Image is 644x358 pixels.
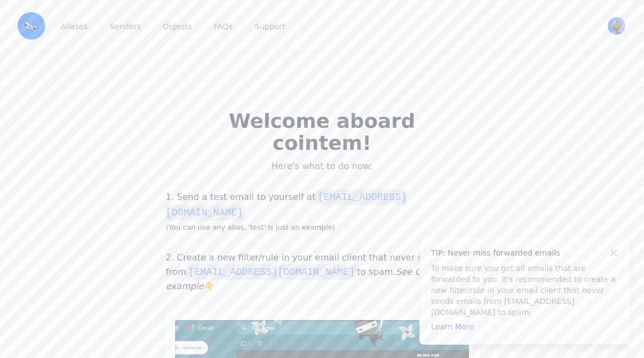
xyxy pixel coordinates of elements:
a: Learn More [431,322,474,331]
h4: TIP: Never miss forwarded emails [431,247,619,258]
code: [EMAIL_ADDRESS][DOMAIN_NAME] [166,189,407,220]
p: To make sure you get all emails that are forwarded to you, it's recommended to create a new filte... [431,263,619,318]
p: 1. Send a test email to yourself at [163,189,481,234]
h2: Welcome aboard cointem! [199,110,445,154]
button: User menu [607,16,626,36]
p: 2. Create a new filter/rule in your email client that never sends emails from to spam. 👇 [163,251,481,293]
p: Here's what to do now: [199,161,445,172]
img: Email Monster [18,12,45,40]
small: (You can use any alias, 'test' is just an example) [166,223,335,231]
img: cointem's Avatar [608,17,625,35]
code: [EMAIL_ADDRESS][DOMAIN_NAME] [186,264,357,280]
